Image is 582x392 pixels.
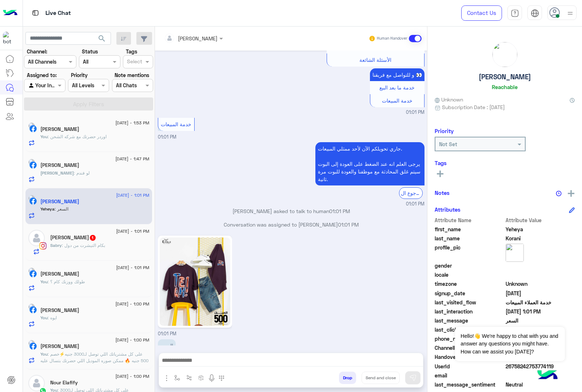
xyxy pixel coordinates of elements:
[370,68,424,81] p: 22/8/2025, 1:01 PM
[338,221,359,228] span: 01:01 PM
[198,375,204,381] img: create order
[329,208,350,214] span: 01:01 PM
[506,299,575,306] span: خدمة العملاء المبيعات
[40,307,79,313] h5: Mohamed Ayman
[435,160,575,166] h6: Tags
[455,327,565,361] span: Hello!👋 We're happy to chat with you and answer any questions you might have. How can we assist y...
[435,235,504,242] span: last_name
[27,71,57,79] label: Assigned to:
[158,207,424,215] p: [PERSON_NAME] asked to talk to human
[506,372,575,379] span: null
[435,216,504,224] span: Attribute Name
[435,271,504,279] span: locale
[531,9,539,17] img: tab
[506,289,575,297] span: 2024-09-02T21:35:27.322Z
[435,225,504,233] span: first_name
[45,8,71,18] p: Live Chat
[492,84,518,90] h6: Reachable
[479,73,531,81] h5: [PERSON_NAME]
[506,363,575,370] span: 26758242753774119
[50,243,62,248] span: Sabry
[71,71,88,79] label: Priority
[161,121,191,127] span: خدمة المبيعات
[207,374,216,383] img: send voice note
[506,225,575,233] span: Yeheya
[506,216,575,224] span: Attribute Value
[435,206,461,213] h6: Attributes
[126,48,137,55] label: Tags
[506,262,575,269] span: null
[3,5,17,21] img: Logo
[435,363,504,370] span: UserId
[28,304,35,310] img: picture
[29,125,37,132] img: Facebook
[435,335,504,343] span: phone_number
[506,308,575,315] span: 2025-08-22T10:01:50.089Z
[435,372,504,379] span: email
[115,156,149,162] span: [DATE] - 1:47 PM
[116,264,149,271] span: [DATE] - 1:01 PM
[29,270,37,277] img: Facebook
[171,372,183,384] button: select flow
[40,271,79,277] h5: Omar Abdelzaher
[442,103,505,111] span: Subscription Date : [DATE]
[315,142,424,185] p: 22/8/2025, 1:01 PM
[40,315,48,320] span: You
[435,326,504,333] span: last_clicked_button
[27,48,47,55] label: Channel:
[158,339,176,352] p: 22/8/2025, 1:01 PM
[74,170,90,176] span: لو فندم
[39,242,47,249] img: Instagram
[29,197,37,205] img: Facebook
[435,308,504,315] span: last_interaction
[31,8,40,17] img: tab
[48,279,85,284] span: طولك ووزنك كام ؟
[493,42,517,67] img: picture
[339,372,356,384] button: Drop
[40,199,79,205] h5: Yeheya Korani
[40,126,79,132] h5: احمد عبدالقوى
[362,372,400,384] button: Send and close
[40,206,55,212] span: Yeheya
[3,32,16,45] img: 713415422032625
[28,230,45,246] img: defaultAdmin.png
[93,32,111,48] button: search
[435,262,504,269] span: gender
[40,134,48,139] span: You
[24,97,153,111] button: Apply Filters
[97,34,106,43] span: search
[435,128,454,134] h6: Priority
[382,97,412,104] span: خدمة المبيعات
[116,228,149,235] span: [DATE] - 1:01 PM
[40,351,148,363] span: على كل مشترياتك اللي توصل لـ3000 جنيه⚡خصم 500 جنيه 🔥 ممكن صوره الموديل اللي حضرتك بتسال عليه
[435,299,504,306] span: last_visited_flow
[195,372,207,384] button: create order
[377,36,407,41] small: Human Handover
[29,161,37,169] img: Facebook
[406,201,424,208] span: 01:01 PM
[115,120,149,126] span: [DATE] - 1:53 PM
[28,340,35,347] img: picture
[507,5,522,21] a: tab
[158,221,424,228] p: Conversation was assigned to [PERSON_NAME]
[435,381,504,388] span: last_message_sentiment
[568,190,574,197] img: add
[158,331,176,336] span: 01:01 PM
[506,381,575,388] span: 0
[435,289,504,297] span: signup_date
[566,9,575,18] img: profile
[115,373,149,380] span: [DATE] - 1:00 PM
[379,84,415,91] span: خدمة ما بعد البيع
[506,235,575,242] span: Korani
[28,375,45,391] img: defaultAdmin.png
[55,206,68,212] span: السعر
[48,315,57,320] span: ايوه
[40,162,79,168] h5: Ahmed Edrees
[82,48,98,55] label: Status
[506,280,575,288] span: Unknown
[50,235,96,241] h5: Sabry Mohamed
[40,351,48,357] span: You
[409,374,416,381] img: send message
[29,306,37,313] img: Facebook
[535,363,560,388] img: hulul-logo.png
